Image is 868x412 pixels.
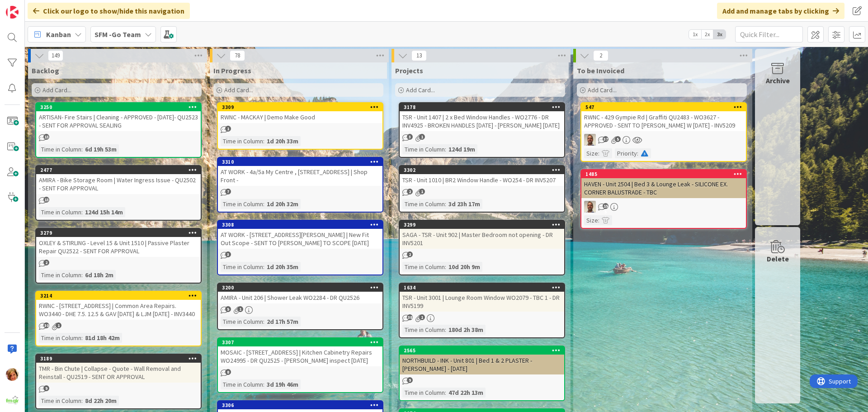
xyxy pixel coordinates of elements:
a: 3299SAGA - TSR - Unit 902 | Master Bedroom not opening - DR INV5201Time in Column:10d 20h 9m [399,220,565,275]
a: 3302TSR - Unit 1010 | BR2 Window Handle - WO254 - DR INV5207Time in Column:3d 23h 17m [399,165,565,213]
div: 3309RWNC - MACKAY | Demo Make Good [218,103,382,123]
span: 1 [419,134,425,140]
span: : [445,262,446,272]
span: : [81,144,83,154]
span: : [263,136,264,146]
span: 78 [230,50,245,61]
div: Time in Column [39,333,81,343]
div: 6d 19h 53m [83,144,119,154]
div: 3302TSR - Unit 1010 | BR2 Window Handle - WO254 - DR INV5207 [400,166,564,186]
div: Delete [767,253,789,264]
b: SFM -Go Team [94,30,141,39]
span: 5 [615,136,621,142]
div: 3250 [36,103,201,111]
a: 3308AT WORK - [STREET_ADDRESS][PERSON_NAME] | New Fit Out Scope - SENT TO [PERSON_NAME] TO SCOPE ... [217,220,383,275]
div: 3308 [218,221,382,229]
div: TSR - Unit 1407 | 2 x Bed Window Handles - WO2776 - DR INV4925 - BROKEN HANDLES [DATE] - [PERSON_... [400,111,564,131]
div: SD [581,134,746,146]
div: NORTHBUILD - INK - Unit 801 | Bed 1 & 2 PLASTER - [PERSON_NAME] - [DATE] [400,355,564,374]
div: 3200AMIRA - Unit 206 | Shower Leak WO2284 - DR QU2526 [218,284,382,303]
span: 7 [225,189,231,194]
a: 3250ARTISAN- Fire Stairs | Cleaning - APPROVED - [DATE]- QU2523 - SENT FOR APPROVAL SEALINGTime i... [35,102,202,158]
div: 3306 [222,402,382,408]
div: 3310AT WORK - 4a/5a My Centre , [STREET_ADDRESS] | Shop Front - [218,158,382,186]
div: Size [584,148,598,158]
a: 3214RWNC - [STREET_ADDRESS] | Common Area Repairs. WO3440 - DHE 7.5. 12.5 & GAV [DATE] & LJM [DAT... [35,291,202,346]
div: SD [581,201,746,213]
div: 3d 23h 17m [446,199,482,209]
div: TSR - Unit 3001 | Lounge Room Window WO2079 - TBC 1 - DR INV5199 [400,292,564,312]
div: 3308AT WORK - [STREET_ADDRESS][PERSON_NAME] | New Fit Out Scope - SENT TO [PERSON_NAME] TO SCOPE ... [218,221,382,249]
span: : [637,148,638,158]
span: Add Card... [588,86,617,94]
div: SAGA - TSR - Unit 902 | Master Bedroom not opening - DR INV5201 [400,229,564,249]
span: 2 [407,189,413,194]
span: 155 [603,203,609,209]
div: RWNC - 429 Gympie Rd | Graffiti QU2483 - WO3627 - APPROVED - SENT TO [PERSON_NAME] W [DATE] - INV... [581,111,746,131]
span: 149 [48,50,63,61]
span: 13 [411,50,427,61]
span: 2 [407,251,413,257]
span: 3 [407,134,413,140]
div: 3307 [218,338,382,346]
span: : [263,199,264,209]
span: 30 [43,322,49,328]
div: Time in Column [221,379,263,389]
span: 8 [225,369,231,375]
div: 1d 20h 32m [264,199,301,209]
div: 3309 [218,103,382,111]
div: Priority [615,148,637,158]
div: 6d 18h 2m [83,270,116,280]
span: 1 [225,126,231,132]
input: Quick Filter... [735,26,803,43]
span: : [445,325,446,335]
div: 3299 [404,222,564,228]
div: AMIRA - Bike Storage Room | Water Ingress Issue - QU2502 - SENT FOR APPROVAL [36,174,201,194]
div: 2477AMIRA - Bike Storage Room | Water Ingress Issue - QU2502 - SENT FOR APPROVAL [36,166,201,194]
span: In Progress [213,66,251,75]
img: SD [584,201,596,213]
span: Add Card... [224,86,253,94]
div: 1485HAVEN - Unit 2504 | Bed 3 & Lounge Leak - SILICONE EX. CORNER BALUSTRADE - TBC [581,170,746,198]
div: Time in Column [221,136,263,146]
div: 3310 [222,159,382,165]
div: Time in Column [39,396,81,406]
span: 1 [419,189,425,194]
span: 9 [407,377,413,383]
div: Time in Column [39,144,81,154]
span: : [81,207,83,217]
img: Visit kanbanzone.com [6,6,19,19]
div: 3189 [36,355,201,363]
a: 1634TSR - Unit 3001 | Lounge Room Window WO2079 - TBC 1 - DR INV5199Time in Column:180d 2h 38m [399,283,565,338]
div: 3178TSR - Unit 1407 | 2 x Bed Window Handles - WO2776 - DR INV4925 - BROKEN HANDLES [DATE] - [PER... [400,103,564,131]
a: 3178TSR - Unit 1407 | 2 x Bed Window Handles - WO2776 - DR INV4925 - BROKEN HANDLES [DATE] - [PER... [399,102,565,158]
div: HAVEN - Unit 2504 | Bed 3 & Lounge Leak - SILICONE EX. CORNER BALUSTRADE - TBC [581,178,746,198]
span: Support [19,1,41,12]
a: 2565NORTHBUILD - INK - Unit 801 | Bed 1 & 2 PLASTER - [PERSON_NAME] - [DATE]Time in Column:47d 22... [399,346,565,401]
div: 3214 [36,292,201,300]
div: 3178 [400,103,564,111]
div: 3200 [222,284,382,291]
div: TMR - Bin Chute | Collapse - Quote - Wall Removal and Reinstall - QU2519 - SENT OR APPROVAL [36,363,201,383]
div: Archive [766,75,790,86]
span: 1 [419,314,425,320]
div: 3309 [222,104,382,110]
div: 3306 [218,401,382,409]
span: : [445,388,446,398]
span: 1 [56,322,61,328]
a: 3307MOSAIC - [STREET_ADDRESS] | Kitchen Cabinetry Repairs WO24995 - DR QU2525 - [PERSON_NAME] ins... [217,337,383,393]
div: 3299SAGA - TSR - Unit 902 | Master Bedroom not opening - DR INV5201 [400,221,564,249]
span: : [445,144,446,154]
a: 3200AMIRA - Unit 206 | Shower Leak WO2284 - DR QU2526Time in Column:2d 17h 57m [217,283,383,330]
div: 180d 2h 38m [446,325,486,335]
div: 3310 [218,158,382,166]
a: 547RWNC - 429 Gympie Rd | Graffiti QU2483 - WO3627 - APPROVED - SENT TO [PERSON_NAME] W [DATE] - ... [580,102,747,162]
div: 547 [585,104,746,110]
span: 2x [701,30,713,39]
div: Time in Column [221,317,263,327]
a: 3279OXLEY & STIRLING - Level 15 & Unit 1510 | Passive Plaster Repair QU2522 - SENT FOR APPROVALTi... [35,228,202,284]
div: 2565 [404,347,564,354]
div: Size [584,215,598,225]
span: : [445,199,446,209]
div: 1d 20h 35m [264,262,301,272]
